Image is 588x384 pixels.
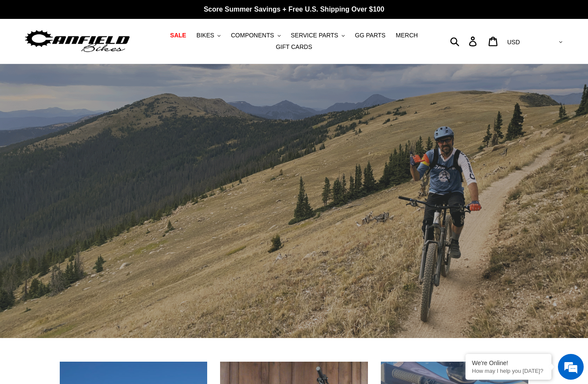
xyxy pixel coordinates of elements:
[227,30,285,41] button: COMPONENTS
[196,32,214,39] span: BIKES
[276,43,312,51] span: GIFT CARDS
[396,32,418,39] span: MERCH
[24,28,131,55] img: Canfield Bikes
[231,32,274,39] span: COMPONENTS
[392,30,422,41] a: MERCH
[291,32,338,39] span: SERVICE PARTS
[472,360,545,366] div: We're Online!
[170,32,186,39] span: SALE
[286,30,349,41] button: SERVICE PARTS
[192,30,225,41] button: BIKES
[351,30,390,41] a: GG PARTS
[472,368,545,374] p: How may I help you today?
[355,32,386,39] span: GG PARTS
[272,41,317,53] a: GIFT CARDS
[166,30,190,41] a: SALE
